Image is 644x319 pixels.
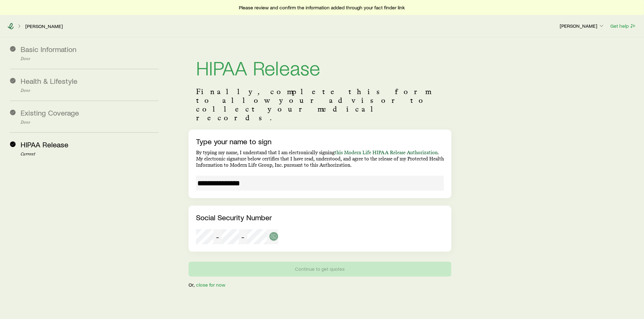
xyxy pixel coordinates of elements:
p: Finally, complete this form to allow your advisor to collect your medical records. [196,87,444,122]
a: this Modern Life HIPAA Release Authorization [335,150,438,155]
p: [PERSON_NAME] [560,23,605,29]
span: Please review and confirm the information added through your fact finder link [239,4,405,11]
p: By typing my name, I understand that I am electronically signing . My electronic signature below ... [196,150,444,168]
p: Done [21,56,159,61]
button: close for now [196,282,226,288]
p: Done [21,120,159,125]
span: Health & Lifestyle [21,76,77,85]
p: Type your name to sign [196,137,444,146]
button: [PERSON_NAME] [559,22,605,30]
p: Social Security Number [196,213,444,222]
p: Done [21,88,159,93]
span: HIPAA Release [21,140,68,149]
p: Current [21,152,159,157]
span: Basic Information [21,45,76,54]
button: Continue to get quotes [189,262,452,277]
span: - [242,232,245,241]
a: [PERSON_NAME] [25,23,63,29]
span: Existing Coverage [21,108,79,117]
span: - [216,232,219,241]
h1: HIPAA Release [196,57,444,77]
p: Or, [189,282,194,288]
button: Get help [610,22,637,30]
